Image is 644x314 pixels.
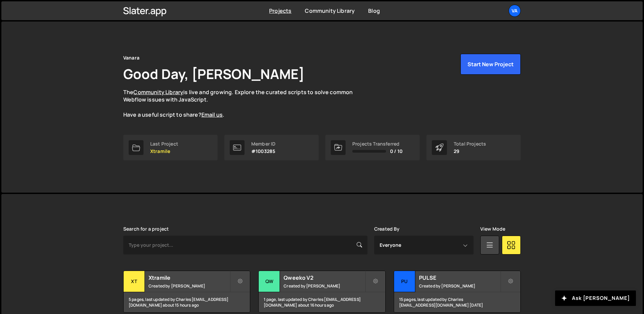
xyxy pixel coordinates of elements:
div: Last Project [150,141,178,147]
a: Blog [368,7,380,14]
small: Created by [PERSON_NAME] [149,283,230,289]
div: Qw [259,271,280,292]
small: Created by [PERSON_NAME] [284,283,365,289]
a: Va [509,5,521,17]
p: #1003285 [251,149,276,154]
label: Search for a project [123,226,169,232]
div: Projects Transferred [352,141,402,147]
button: Ask [PERSON_NAME] [555,290,636,306]
p: The is live and growing. Explore the curated scripts to solve common Webflow issues with JavaScri... [123,88,366,119]
span: 0 / 10 [390,149,402,154]
h2: Qweeko V2 [284,274,365,281]
label: Created By [374,226,400,232]
a: Xt Xtramile Created by [PERSON_NAME] 5 pages, last updated by Charles [EMAIL_ADDRESS][DOMAIN_NAME... [123,271,250,313]
div: Xt [124,271,145,292]
h2: Xtramile [149,274,230,281]
h2: PULSE [419,274,500,281]
input: Type your project... [123,236,367,254]
label: View Mode [480,226,505,232]
a: Community Library [305,7,355,14]
div: 15 pages, last updated by Charles [EMAIL_ADDRESS][DOMAIN_NAME] [DATE] [394,292,520,312]
div: Total Projects [454,141,486,147]
button: Start New Project [460,54,521,75]
p: Xtramile [150,149,178,154]
a: Email us [201,111,223,118]
a: PU PULSE Created by [PERSON_NAME] 15 pages, last updated by Charles [EMAIL_ADDRESS][DOMAIN_NAME] ... [394,271,521,313]
a: Qw Qweeko V2 Created by [PERSON_NAME] 1 page, last updated by Charles [EMAIL_ADDRESS][DOMAIN_NAME... [258,271,385,313]
div: 5 pages, last updated by Charles [EMAIL_ADDRESS][DOMAIN_NAME] about 15 hours ago [124,292,250,312]
a: Last Project Xtramile [123,135,218,160]
a: Community Library [133,88,183,96]
div: PU [394,271,415,292]
small: Created by [PERSON_NAME] [419,283,500,289]
a: Projects [269,7,291,14]
p: 29 [454,149,486,154]
h1: Good Day, [PERSON_NAME] [123,65,304,83]
div: Vanara [123,54,139,62]
div: 1 page, last updated by Charles [EMAIL_ADDRESS][DOMAIN_NAME] about 16 hours ago [259,292,385,312]
div: Member ID [251,141,276,147]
